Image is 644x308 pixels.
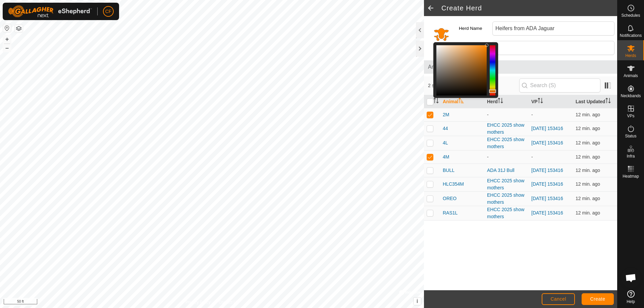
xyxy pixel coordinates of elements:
[576,140,600,145] span: Sep 2, 2025, 8:02 PM
[576,196,600,201] span: Sep 2, 2025, 8:02 PM
[443,111,449,118] span: 2M
[576,154,600,160] span: Sep 2, 2025, 8:02 PM
[531,154,533,160] app-display-virtual-paddock-transition: -
[576,181,600,187] span: Sep 2, 2025, 8:02 PM
[519,78,600,93] input: Search (S)
[433,99,439,104] p-sorticon: Activate to sort
[621,268,641,288] a: Open chat
[627,300,635,304] span: Help
[576,112,600,117] span: Sep 2, 2025, 8:02 PM
[531,140,563,145] a: [DATE] 153416
[618,288,644,306] a: Help
[576,210,600,215] span: Sep 2, 2025, 8:02 PM
[443,181,464,188] span: HLC354M
[487,167,526,174] div: ADA 31J Bull
[459,21,492,36] label: Herd Name
[625,54,636,58] span: Herds
[15,24,23,33] button: Map Layers
[624,74,638,78] span: Animals
[428,63,613,71] span: Animals
[487,122,526,136] div: EHCC 2025 show mothers
[531,210,563,215] a: [DATE] 153416
[443,139,448,146] span: 4L
[620,34,642,38] span: Notifications
[3,44,11,52] button: –
[414,298,421,305] button: i
[3,35,11,43] button: +
[459,41,492,55] label: Description
[627,114,634,118] span: VPs
[185,299,211,305] a: Privacy Policy
[529,95,573,108] th: VP
[627,154,635,158] span: Infra
[441,4,617,12] h2: Create Herd
[531,126,563,131] a: [DATE] 153416
[605,99,611,104] p-sorticon: Activate to sort
[531,168,563,173] a: [DATE] 153416
[487,206,526,220] div: EHCC 2025 show mothers
[487,177,526,191] div: EHCC 2025 show mothers
[625,134,636,138] span: Status
[582,293,614,305] button: Create
[417,298,418,304] span: i
[531,196,563,201] a: [DATE] 153416
[590,296,605,302] span: Create
[531,181,563,187] a: [DATE] 153416
[498,99,503,104] p-sorticon: Activate to sort
[440,95,484,108] th: Animal
[576,168,600,173] span: Sep 2, 2025, 8:02 PM
[484,95,529,108] th: Herd
[538,99,543,104] p-sorticon: Activate to sort
[428,82,519,89] span: 2 selected of 8
[443,209,458,217] span: RAS1L
[105,8,112,15] span: CF
[576,126,600,131] span: Sep 2, 2025, 8:02 PM
[459,99,464,104] p-sorticon: Activate to sort
[443,125,448,132] span: 44
[623,174,639,178] span: Heatmap
[443,167,454,174] span: BULL
[487,136,526,150] div: EHCC 2025 show mothers
[443,195,457,202] span: OREO
[487,111,526,118] div: -
[443,153,449,161] span: 4M
[219,299,238,305] a: Contact Us
[573,95,617,108] th: Last Updated
[621,13,640,17] span: Schedules
[550,296,566,302] span: Cancel
[8,5,92,17] img: Gallagher Logo
[542,293,575,305] button: Cancel
[621,94,641,98] span: Neckbands
[487,153,526,161] div: -
[531,112,533,117] app-display-virtual-paddock-transition: -
[487,192,526,206] div: EHCC 2025 show mothers
[3,24,11,32] button: Reset Map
